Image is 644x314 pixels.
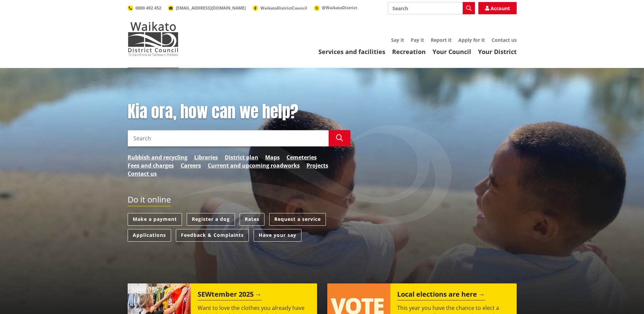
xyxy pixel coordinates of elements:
[128,195,171,207] h2: Do it online
[314,5,357,11] a: @WaikatoDistrict
[176,229,249,242] a: Feedback & Complaints
[254,229,301,242] a: Have your say
[492,37,517,43] a: Contact us
[397,290,485,300] h2: Local elections are here
[322,5,357,11] span: @WaikatoDistrict
[128,213,182,226] a: Make a payment
[208,161,300,170] a: Current and upcoming roadworks
[391,37,404,43] a: Say it
[181,161,201,170] a: Careers
[225,153,258,161] a: District plan
[388,2,475,14] input: Search input
[307,161,328,170] a: Projects
[194,153,218,161] a: Libraries
[478,48,517,56] a: Your District
[128,229,171,242] a: Applications
[128,102,350,122] h1: Kia ora, how can we help?
[318,48,385,56] a: Services and facilities
[240,213,264,226] a: Rates
[433,48,471,56] a: Your Council
[128,170,157,178] a: Contact us
[128,22,179,56] img: Waikato District Council - Te Kaunihera aa Takiwaa o Waikato
[392,48,426,56] a: Recreation
[135,5,161,11] span: 0800 492 452
[128,130,329,146] input: Search input
[431,37,452,43] a: Report it
[128,161,174,170] a: Fees and charges
[176,5,246,11] span: [EMAIL_ADDRESS][DOMAIN_NAME]
[168,5,246,11] a: [EMAIL_ADDRESS][DOMAIN_NAME]
[265,153,280,161] a: Maps
[478,2,517,14] a: Account
[458,37,485,43] a: Apply for it
[411,37,424,43] a: Pay it
[198,290,262,300] h2: SEWtember 2025
[253,5,307,11] a: WaikatoDistrictCouncil
[260,5,307,11] span: WaikatoDistrictCouncil
[269,213,326,226] a: Request a service
[128,5,161,11] a: 0800 492 452
[187,213,235,226] a: Register a dog
[287,153,317,161] a: Cemeteries
[128,153,187,161] a: Rubbish and recycling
